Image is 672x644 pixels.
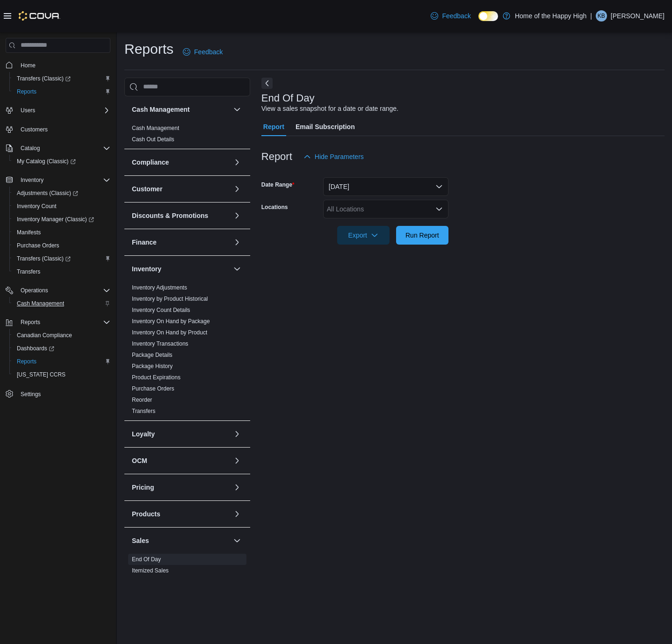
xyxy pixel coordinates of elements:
button: Users [17,105,39,116]
a: End Of Day [132,556,161,563]
a: Inventory Manager (Classic) [9,213,114,226]
a: Adjustments (Classic) [13,188,82,199]
a: My Catalog (Classic) [9,155,114,168]
button: Cash Management [231,104,243,115]
button: Customer [132,184,230,194]
div: View a sales snapshot for a date or date range. [261,104,398,114]
h3: Pricing [132,483,154,492]
a: My Catalog (Classic) [13,156,79,167]
span: Customers [17,123,110,135]
h3: Inventory [132,264,161,274]
button: Run Report [396,226,448,245]
label: Date Range [261,181,295,188]
h3: Report [261,151,292,162]
button: Products [231,508,243,520]
button: Inventory [17,174,47,186]
span: Run Report [405,231,439,240]
span: Inventory Count [13,201,110,212]
span: Inventory [21,176,43,184]
a: Cash Management [13,298,68,309]
button: Open list of options [435,205,443,213]
a: Dashboards [9,342,114,355]
h3: OCM [132,456,147,465]
button: Cash Management [9,297,114,310]
span: Washington CCRS [13,369,110,380]
button: Users [2,104,114,117]
span: Settings [21,391,41,398]
a: Feedback [179,43,226,61]
span: Transfers (Classic) [17,255,71,262]
a: Manifests [13,227,44,238]
a: Settings [17,389,44,400]
button: Next [261,78,273,89]
span: Itemized Sales [132,567,169,574]
button: Cash Management [132,105,230,114]
span: Catalog [17,143,110,154]
button: Export [337,226,390,245]
span: Inventory Adjustments [132,284,187,291]
a: Customers [17,124,51,135]
span: Feedback [194,47,223,57]
a: Purchase Orders [132,385,174,392]
a: Reports [13,356,40,367]
span: End Of Day [132,556,161,563]
span: Purchase Orders [17,242,59,249]
h3: Discounts & Promotions [132,211,208,220]
input: Dark Mode [478,11,498,21]
span: [US_STATE] CCRS [17,371,65,378]
span: Reorder [132,396,152,404]
button: Canadian Compliance [9,329,114,342]
h3: Cash Management [132,105,190,114]
span: Email Subscription [296,117,355,136]
button: Purchase Orders [9,239,114,252]
h3: Sales [132,536,149,545]
span: My Catalog (Classic) [13,156,110,167]
button: Manifests [9,226,114,239]
button: Reports [9,85,114,98]
h3: Loyalty [132,429,155,439]
span: Export [343,226,384,245]
span: Transfers (Classic) [13,73,110,84]
span: Adjustments (Classic) [13,188,110,199]
span: Product Expirations [132,374,181,381]
a: Package History [132,363,173,369]
span: Hide Parameters [315,152,364,161]
button: Hide Parameters [300,147,368,166]
button: Catalog [2,142,114,155]
span: Inventory by Product Historical [132,295,208,303]
button: Inventory [2,174,114,187]
label: Locations [261,203,288,211]
a: Product Expirations [132,374,181,381]
button: Customer [231,183,243,195]
a: Inventory On Hand by Product [132,329,207,336]
a: Inventory Adjustments [132,284,187,291]
button: Operations [17,285,52,296]
span: Inventory On Hand by Product [132,329,207,336]
span: Inventory Count Details [132,306,190,314]
span: Catalog [21,145,40,152]
span: Operations [21,287,48,294]
span: Cash Out Details [132,136,174,143]
span: Cash Management [13,298,110,309]
h3: Customer [132,184,162,194]
a: Dashboards [13,343,58,354]
button: Pricing [231,482,243,493]
h3: Finance [132,238,157,247]
button: OCM [132,456,230,465]
a: Package Details [132,352,173,358]
a: Transfers (Classic) [13,73,74,84]
button: Settings [2,387,114,400]
a: Purchase Orders [13,240,63,251]
a: Inventory Manager (Classic) [13,214,98,225]
span: Transfers (Classic) [17,75,71,82]
a: Sales by Classification [132,579,188,585]
span: Feedback [442,11,470,21]
a: Canadian Compliance [13,330,76,341]
span: Report [263,117,284,136]
span: Transfers (Classic) [13,253,110,264]
button: Discounts & Promotions [132,211,230,220]
a: Cash Out Details [132,136,174,143]
button: Compliance [231,157,243,168]
a: Itemized Sales [132,567,169,574]
a: Transfers [132,408,155,414]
